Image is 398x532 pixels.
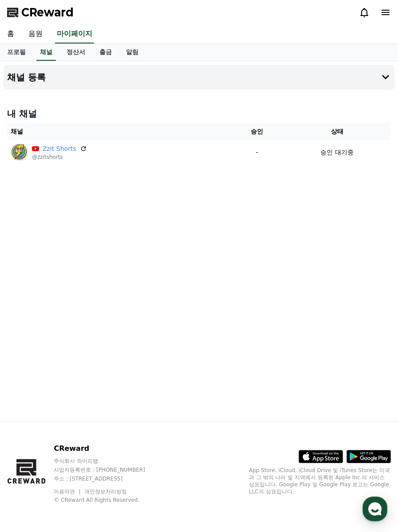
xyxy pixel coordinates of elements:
[7,107,391,120] h4: 내 채널
[3,281,59,303] a: 홈
[4,65,394,90] button: 채널 등록
[21,5,74,20] span: CReward
[59,281,114,303] a: 대화
[92,44,119,61] a: 출금
[11,143,28,161] img: Zzit Shorts
[137,295,148,302] span: 설정
[36,44,56,61] a: 채널
[32,154,87,161] p: @zzitshorts
[7,123,231,140] th: 채널
[249,467,391,495] p: App Store, iCloud, iCloud Drive 및 iTunes Store는 미국과 그 밖의 나라 및 지역에서 등록된 Apple Inc.의 서비스 상표입니다. Goo...
[231,123,283,140] th: 승인
[54,497,162,504] p: © CReward All Rights Reserved.
[43,144,76,154] a: Zzit Shorts
[54,443,162,454] p: CReward
[114,281,170,303] a: 설정
[119,44,146,61] a: 알림
[59,44,92,61] a: 정산서
[84,489,127,495] a: 개인정보처리방침
[55,25,94,43] a: 마이페이지
[54,457,162,465] p: 주식회사 와이피랩
[21,25,50,43] a: 음원
[234,148,280,157] p: -
[320,148,353,157] p: 승인 대기중
[7,72,46,82] h4: 채널 등록
[54,466,162,473] p: 사업자등록번호 : [PHONE_NUMBER]
[54,475,162,482] p: 주소 : [STREET_ADDRESS]
[7,5,74,20] a: CReward
[28,295,33,302] span: 홈
[283,123,391,140] th: 상태
[81,295,92,302] span: 대화
[54,489,82,495] a: 이용약관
